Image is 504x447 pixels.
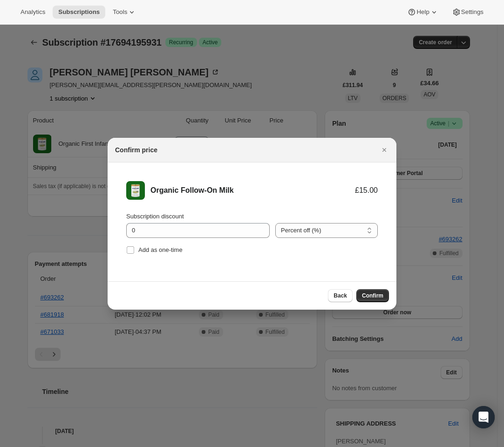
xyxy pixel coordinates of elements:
[402,6,444,19] button: Help
[328,289,353,302] button: Back
[20,8,45,16] span: Analytics
[416,8,429,16] span: Help
[355,186,378,195] div: £15.00
[150,186,355,195] div: Organic Follow-On Milk
[138,246,183,253] span: Add as one-time
[58,8,100,16] span: Subscriptions
[472,406,495,428] div: Open Intercom Messenger
[446,6,489,19] button: Settings
[126,181,145,200] img: Organic Follow-On Milk
[461,8,484,16] span: Settings
[113,8,127,16] span: Tools
[378,143,391,156] button: Close
[126,213,184,220] span: Subscription discount
[107,6,142,19] button: Tools
[334,292,347,299] span: Back
[53,6,105,19] button: Subscriptions
[15,6,51,19] button: Analytics
[362,292,383,299] span: Confirm
[356,289,389,302] button: Confirm
[115,145,157,155] h2: Confirm price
